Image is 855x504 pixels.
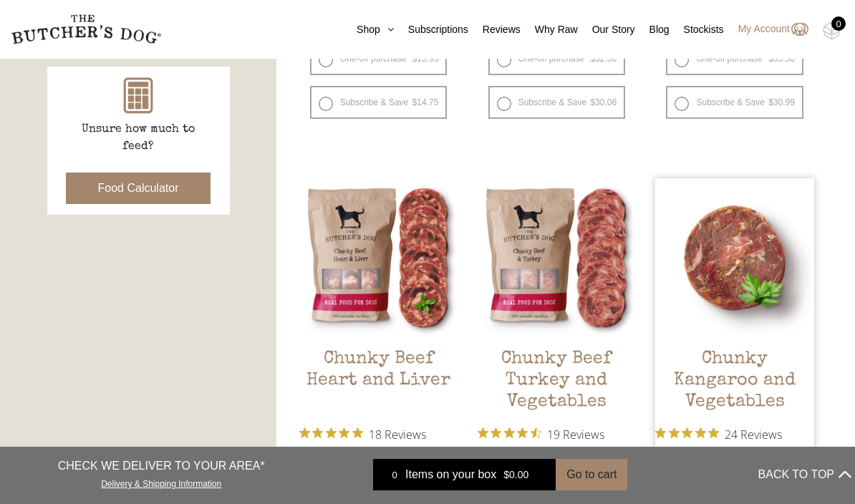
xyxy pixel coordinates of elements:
[725,423,782,445] span: 24 Reviews
[478,423,604,445] button: Rated 4.7 out of 5 stars from 19 reviews. Jump to reviews.
[768,97,773,107] span: $
[299,178,458,415] a: Chunky Beef Heart and LiverChunky Beef Heart and Liver
[394,22,468,37] a: Subscriptions
[590,54,595,64] span: $
[556,459,627,490] button: Go to cart
[299,349,458,416] h2: Chunky Beef Heart and Liver
[590,97,617,107] bdi: 30.06
[478,178,636,415] a: Chunky Beef Turkey and VegetablesChunky Beef Turkey and Vegetables
[342,22,394,37] a: Shop
[488,42,625,75] label: One-off purchase
[503,469,509,480] span: $
[412,97,417,107] span: $
[66,173,211,204] button: Food Calculator
[768,54,773,64] span: $
[724,21,808,38] a: My Account
[503,469,528,480] bdi: 0.00
[67,121,210,155] p: Unsure how much to feed?
[310,86,447,119] label: Subscribe & Save
[578,22,635,37] a: Our Story
[590,54,617,64] bdi: 32.50
[412,54,439,64] bdi: 15.95
[405,466,496,483] span: Items on your box
[58,457,265,475] p: CHECK WE DELIVER TO YOUR AREA*
[768,54,795,64] bdi: 33.50
[478,349,636,416] h2: Chunky Beef Turkey and Vegetables
[299,178,458,336] img: Chunky Beef Heart and Liver
[299,423,426,445] button: Rated 4.9 out of 5 stars from 18 reviews. Jump to reviews.
[823,21,841,40] img: TBD_Cart-Empty.png
[635,22,670,37] a: Blog
[758,457,851,492] button: BACK TO TOP
[488,86,625,119] label: Subscribe & Save
[369,423,426,445] span: 18 Reviews
[666,86,803,119] label: Subscribe & Save
[655,178,813,415] a: Chunky Kangaroo and Vegetables
[831,16,846,31] div: 0
[373,459,556,490] a: 0 Items on your box $0.00
[590,97,595,107] span: $
[101,475,221,489] a: Delivery & Shipping Information
[384,467,405,482] div: 0
[655,349,813,416] h2: Chunky Kangaroo and Vegetables
[412,54,417,64] span: $
[666,42,803,75] label: One-off purchase
[655,423,782,445] button: Rated 4.8 out of 5 stars from 24 reviews. Jump to reviews.
[670,22,724,37] a: Stockists
[412,97,439,107] bdi: 14.75
[768,97,795,107] bdi: 30.99
[468,22,521,37] a: Reviews
[310,42,447,75] label: One-off purchase
[521,22,578,37] a: Why Raw
[478,178,636,336] img: Chunky Beef Turkey and Vegetables
[547,423,604,445] span: 19 Reviews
